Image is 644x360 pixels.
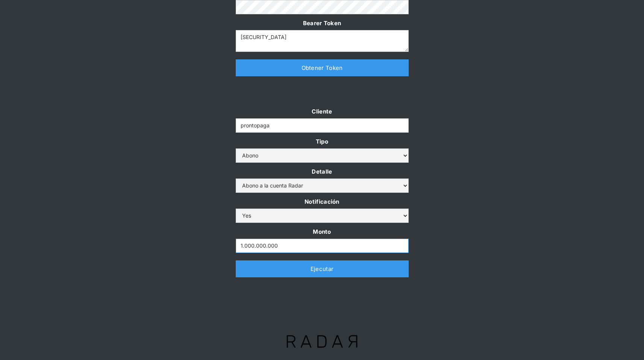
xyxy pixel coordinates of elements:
[236,227,409,237] label: Monto
[236,260,409,277] a: Ejecutar
[236,18,409,28] label: Bearer Token
[236,106,409,116] label: Cliente
[236,118,409,133] input: Example Text
[236,106,409,253] form: Form
[236,239,409,253] input: Monto
[236,166,409,177] label: Detalle
[274,322,370,360] img: Logo Radar
[236,59,409,76] a: Obtener Token
[236,136,409,147] label: Tipo
[236,197,409,207] label: Notificación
